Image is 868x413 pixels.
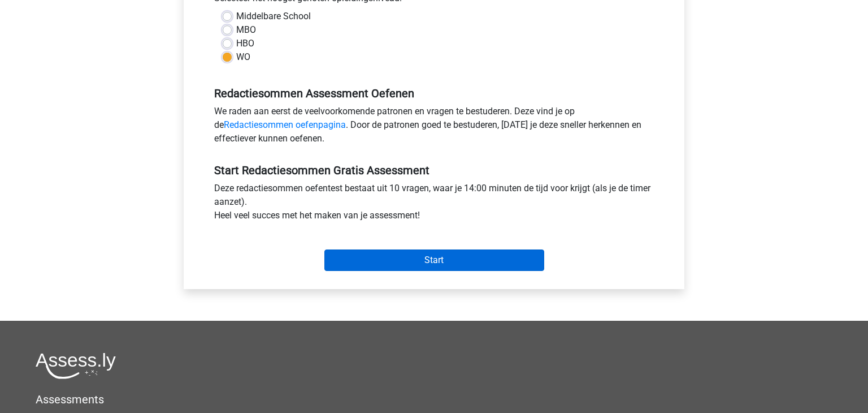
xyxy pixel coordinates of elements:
h5: Redactiesommen Assessment Oefenen [214,87,654,100]
h5: Start Redactiesommen Gratis Assessment [214,164,654,177]
label: WO [236,50,250,64]
img: Assessly logo [36,352,116,379]
h5: Assessments [36,393,832,406]
label: Middelbare School [236,10,311,23]
label: MBO [236,23,256,37]
div: We raden aan eerst de veelvoorkomende patronen en vragen te bestuderen. Deze vind je op de . Door... [206,105,662,150]
input: Start [324,249,544,271]
label: HBO [236,37,254,50]
div: Deze redactiesommen oefentest bestaat uit 10 vragen, waar je 14:00 minuten de tijd voor krijgt (a... [206,182,662,227]
a: Redactiesommen oefenpagina [224,119,346,130]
